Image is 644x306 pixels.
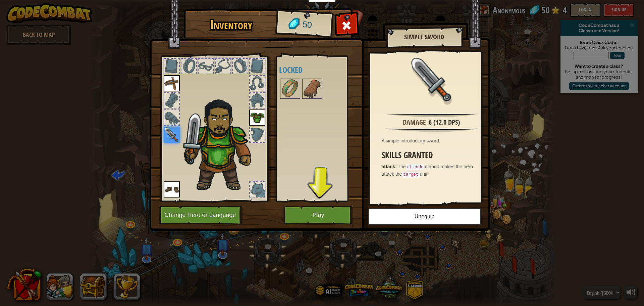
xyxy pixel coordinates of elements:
div: 6 (12.0 DPS) [429,118,460,127]
h1: Inventory [189,18,274,32]
h4: Locked [279,65,363,74]
div: A simple introductory sword. [382,137,485,144]
button: Unequip [368,208,481,225]
img: portrait.png [164,75,180,91]
img: portrait.png [164,127,180,143]
span: The method makes the hero attack the unit. [382,164,473,177]
code: attack [406,164,424,170]
button: Change Hero or Language [159,206,244,224]
code: target [402,172,420,178]
img: duelist_hair.png [180,94,263,192]
img: hr.png [385,113,478,117]
span: : [395,164,398,169]
img: portrait.png [249,110,265,126]
h3: Skills Granted [382,151,485,160]
img: hr.png [385,128,478,132]
strong: attack [382,164,395,169]
h2: Simple Sword [393,33,456,41]
button: Play [283,206,354,224]
div: Damage [403,118,426,127]
img: portrait.png [410,58,453,101]
img: portrait.png [281,79,300,98]
img: portrait.png [303,79,322,98]
img: portrait.png [164,181,180,198]
span: 50 [302,18,312,31]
